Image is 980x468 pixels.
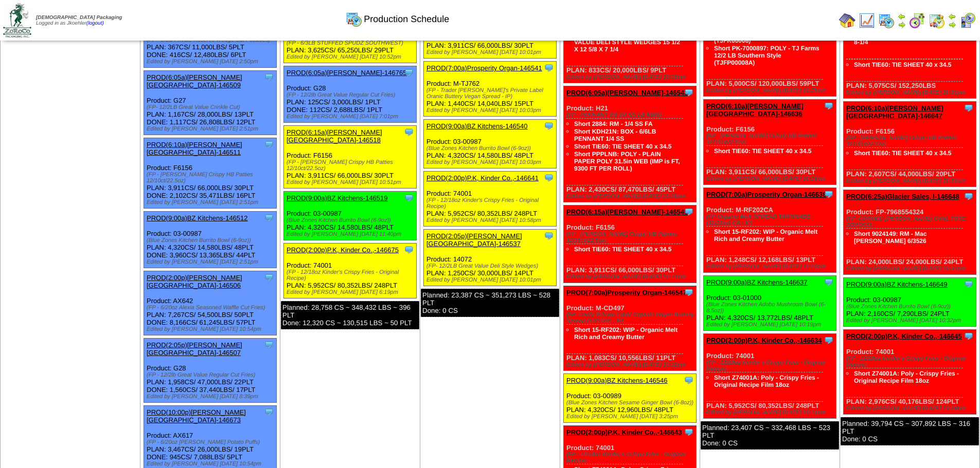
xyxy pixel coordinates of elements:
div: Edited by [PERSON_NAME] [DATE] 10:51pm [287,179,416,185]
a: PROD(7:00a)Prosperity Organ-146547 [566,289,686,296]
div: Edited by [PERSON_NAME] [DATE] 10:18pm [706,176,836,182]
div: Edited by [PERSON_NAME] [DATE] 10:03pm [426,159,556,165]
img: Tooltip [824,189,834,199]
img: arrowright.gif [898,21,906,29]
div: (FP- 12/2LB Great Value Crinkle Cut) [147,104,276,110]
div: (Blue Zones Kitchen Burrito Bowl (6-9oz)) [287,217,416,223]
div: Product: 03-00987 PLAN: 4,320CS / 14,580LBS / 48PLT DONE: 3,960CS / 13,365LBS / 44PLT [144,212,277,268]
img: calendarcustomer.gif [959,12,976,29]
div: Product: 74001 PLAN: 5,952CS / 80,352LBS / 248PLT [424,172,557,227]
img: Tooltip [264,272,274,283]
a: Short TIE60: TIE SHEET 40 x 34.5 [714,147,811,155]
a: PROD(2:00p)P.K, Kinder Co.,-146634 [706,336,822,344]
img: Tooltip [404,127,414,137]
div: Edited by [PERSON_NAME] [DATE] 10:12pm [566,362,696,368]
img: calendarprod.gif [878,12,895,29]
div: Edited by [PERSON_NAME] [DATE] 10:20pm [706,264,836,270]
a: Short PK-7000897: POLY - TJ Farms 12/2 LB Southern Style (TJFP00008A) [714,45,819,66]
img: arrowright.gif [948,21,956,29]
img: Tooltip [404,245,414,255]
span: [DEMOGRAPHIC_DATA] Packaging [36,15,122,21]
div: (FP - 12/18oz Kinder's Crispy Fries - Original Recipe) [566,452,696,464]
img: Tooltip [684,287,694,297]
div: Edited by [PERSON_NAME] [DATE] 10:54pm [147,326,276,332]
div: Product: 14072 PLAN: 1,250CS / 30,000LBS / 14PLT [424,230,557,286]
img: Tooltip [684,427,694,437]
a: PROD(7:00a)Prosperity Organ-146638 [706,191,826,198]
img: Tooltip [824,101,834,111]
div: (FP - 12/2lb Great Value Regular Cut Fries) [287,92,416,98]
div: Product: 03-00987 PLAN: 4,320CS / 14,580LBS / 48PLT [424,120,557,169]
div: Edited by [PERSON_NAME] [DATE] 10:03pm [426,107,556,114]
div: Product: 03-01000 PLAN: 4,320CS / 13,772LBS / 48PLT [704,276,836,331]
img: Tooltip [264,407,274,417]
div: Product: M-CD497 PLAN: 1,083CS / 10,556LBS / 11PLT [564,286,697,371]
div: (FP - 12/18oz Kinder's Crispy Fries - Original Recipe) [426,197,556,210]
img: Tooltip [264,72,274,82]
a: PROD(10:00p)[PERSON_NAME][GEOGRAPHIC_DATA]-146673 [147,408,246,424]
img: Tooltip [964,103,974,113]
img: Tooltip [684,375,694,385]
div: Product: F6156 PLAN: 3,911CS / 66,000LBS / 30PLT DONE: 2,102CS / 35,471LBS / 16PLT [144,138,277,209]
a: PROD(6:10a)[PERSON_NAME][GEOGRAPHIC_DATA]-146636 [706,102,804,118]
div: Product: G27 PLAN: 1,167CS / 28,000LBS / 13PLT DONE: 1,117CS / 26,808LBS / 12PLT [144,71,277,135]
a: PROD(9:00a)BZ Kitchens-146546 [566,377,668,384]
a: (logout) [86,21,104,26]
div: Edited by [PERSON_NAME] [DATE] 2:51pm [147,259,276,265]
div: (Blue Zones Kitchen Burrito Bowl (6-9oz)) [147,237,276,244]
span: Logged in as Jkoehler [36,15,122,26]
div: (FP-Organic Melt SPREAD TARTINADE (12/13oz) CA - IP) [706,214,836,226]
div: Planned: 23,387 CS ~ 351,273 LBS ~ 528 PLT Done: 0 CS [421,289,559,317]
a: PROD(6:25a)Glacier Sales, I-146648 [846,193,959,200]
div: Product: 74001 PLAN: 5,952CS / 80,352LBS / 248PLT [704,334,836,419]
div: Product: H21 PLAN: 2,430CS / 87,470LBS / 45PLT [564,86,697,202]
span: Production Schedule [364,14,449,25]
a: PROD(6:10a)[PERSON_NAME][GEOGRAPHIC_DATA]-146647 [846,104,943,120]
div: Edited by [PERSON_NAME] [DATE] 10:08pm [566,193,696,199]
img: calendarblend.gif [909,12,925,29]
a: PROD(9:00a)BZ Kitchens-146649 [846,280,948,288]
div: Edited by [PERSON_NAME] [DATE] 10:31pm [846,266,976,272]
a: Short Z74001A: Poly - Crispy Fries - Original Recipe Film 18oz [854,370,959,384]
div: (Blue Zones Kitchen Adobo Mushroom Bowl (6-8.5oz)) [706,302,836,314]
div: Product: F6156 PLAN: 3,911CS / 66,000LBS / 30PLT [564,205,697,283]
a: Short 9024149: RM - Mac [PERSON_NAME] 6/3526 [854,230,926,245]
div: Product: G28 PLAN: 125CS / 3,000LBS / 1PLT DONE: 112CS / 2,688LBS / 1PLT [284,66,417,123]
div: Edited by [PERSON_NAME] [DATE] 10:11pm [566,274,696,280]
a: Short TIE60: TIE SHEET 40 x 34.5 [574,143,671,150]
img: Tooltip [264,340,274,350]
div: (FP - 6/20oz Alexia Seasoned Waffle Cut Fries) [147,305,276,311]
div: Product: F6156 PLAN: 3,911CS / 66,000LBS / 30PLT [704,100,836,185]
img: line_graph.gif [859,12,875,29]
div: (FP - 6/20oz [PERSON_NAME] Potato Puffs) [147,439,276,445]
div: (FP - 12/18oz Kinder's Crispy Fries - Original Recipe) [287,269,416,282]
a: PROD(2:00p)P.K, Kinder Co.,-146643 [566,428,682,436]
div: Edited by [PERSON_NAME] [DATE] 11:40pm [287,231,416,237]
img: Tooltip [264,139,274,149]
div: Edited by [PERSON_NAME] [DATE] 10:01pm [426,49,556,55]
a: Short TIE60: TIE SHEET 40 x 34.5 [854,61,951,68]
a: PROD(2:05p)[PERSON_NAME][GEOGRAPHIC_DATA]-146507 [147,341,242,357]
a: Short 2884: RM - 1/4 SS FA [574,120,653,127]
div: (Blue Zones Kitchen Burrito Bowl (6-9oz)) [846,304,976,310]
div: Planned: 28,758 CS ~ 348,432 LBS ~ 396 PLT Done: 12,320 CS ~ 130,515 LBS ~ 50 PLT [281,301,419,329]
div: Edited by [PERSON_NAME] [DATE] 10:19pm [706,322,836,328]
a: PROD(2:00p)P.K, Kinder Co.,-146675 [287,246,399,254]
div: Product: G28 PLAN: 1,958CS / 47,000LBS / 22PLT DONE: 1,560CS / 37,440LBS / 17PLT [144,339,277,403]
div: Edited by [PERSON_NAME] [DATE] 10:01pm [426,277,556,283]
div: (FP - [PERSON_NAME] Crispy HB Patties 12/10ct/22.5oz) [846,135,976,147]
a: PROD(6:05a)[PERSON_NAME]-146543 [566,89,688,97]
img: Tooltip [964,191,974,201]
div: Edited by [PERSON_NAME] [DATE] 2:51pm [147,199,276,205]
div: (FP - Trader [PERSON_NAME]'s Private Label Oranic Buttery Vegan Spread - IP) [426,87,556,100]
div: Edited by [PERSON_NAME] [DATE] 3:25pm [566,414,696,420]
div: (FP - [PERSON_NAME] Crispy HB Patties 12/10ct/22.5oz) [147,172,276,184]
div: (FP - 12/18oz Kinder's Crispy Fries - Original Recipe) [706,360,836,372]
a: PROD(2:00p)P.K, Kinder Co.,-146645 [846,332,961,340]
div: Product: 74001 PLAN: 5,952CS / 80,352LBS / 248PLT [284,244,417,298]
img: Tooltip [544,63,554,73]
img: Tooltip [684,87,694,98]
a: Short TIE60: TIE SHEET 40 x 34.5 [574,246,671,253]
div: (FP- 12/2LB Great Value Deli Style Wedges) [426,263,556,269]
div: (FP - 12/2lb Great Value Regular Cut Fries) [147,372,276,378]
